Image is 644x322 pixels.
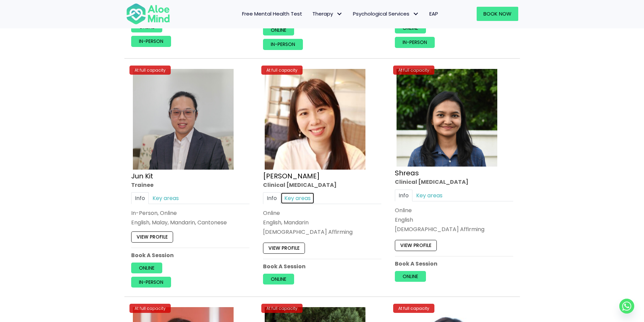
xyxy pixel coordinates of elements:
[263,274,294,284] a: Online
[133,69,234,170] img: Jun Kit Trainee
[395,37,435,48] a: In-person
[263,219,381,226] p: English, Mandarin
[131,219,249,226] p: English, Malay, Mandarin, Cantonese
[129,304,171,313] div: At full capacity
[261,304,303,313] div: At full capacity
[131,36,171,47] a: In-person
[307,7,348,21] a: TherapyTherapy: submenu
[395,216,513,224] p: English
[397,69,497,167] img: Shreas clinical psychologist
[131,277,171,288] a: In-person
[619,299,634,314] a: Whatsapp
[126,3,170,25] img: Aloe mind Logo
[263,228,381,236] div: [DEMOGRAPHIC_DATA] Affirming
[348,7,424,21] a: Psychological ServicesPsychological Services: submenu
[395,169,419,178] a: Shreas
[242,10,302,17] span: Free Mental Health Test
[131,263,162,273] a: Online
[263,263,381,270] p: Book A Session
[483,10,511,17] span: Book Now
[131,232,173,243] a: View profile
[237,7,307,21] a: Free Mental Health Test
[395,260,513,268] p: Book A Session
[395,271,426,282] a: Online
[395,190,412,201] a: Info
[477,7,518,21] a: Book Now
[149,192,183,204] a: Key areas
[429,10,438,17] span: EAP
[263,181,381,189] div: Clinical [MEDICAL_DATA]
[353,10,419,17] span: Psychological Services
[312,10,343,17] span: Therapy
[131,21,162,32] a: Online
[393,304,434,313] div: At full capacity
[412,190,446,201] a: Key areas
[131,181,249,189] div: Trainee
[263,209,381,217] div: Online
[263,192,281,204] a: Info
[131,251,249,259] p: Book A Session
[424,7,443,21] a: EAP
[395,225,513,233] div: [DEMOGRAPHIC_DATA] Affirming
[131,171,153,181] a: Jun Kit
[281,192,314,204] a: Key areas
[395,23,426,33] a: Online
[395,240,437,251] a: View profile
[395,206,513,214] div: Online
[263,25,294,35] a: Online
[393,66,434,75] div: At full capacity
[263,39,303,50] a: In-person
[131,192,149,204] a: Info
[411,9,421,19] span: Psychological Services: submenu
[335,9,344,19] span: Therapy: submenu
[129,66,171,75] div: At full capacity
[395,178,513,186] div: Clinical [MEDICAL_DATA]
[263,243,305,254] a: View profile
[261,66,303,75] div: At full capacity
[131,209,249,217] div: In-Person, Online
[263,171,320,181] a: [PERSON_NAME]
[265,69,365,170] img: Kher-Yin-Profile-300×300
[179,7,443,21] nav: Menu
